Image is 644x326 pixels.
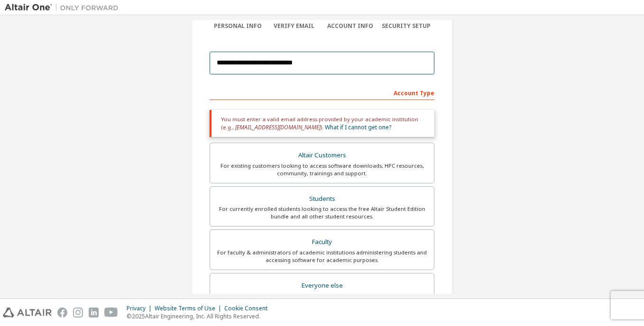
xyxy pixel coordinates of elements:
[235,123,321,131] span: [EMAIL_ADDRESS][DOMAIN_NAME]
[210,110,434,137] div: You must enter a valid email address provided by your academic institution (e.g., ).
[378,22,435,30] div: Security Setup
[5,3,123,12] img: Altair One
[210,85,434,100] div: Account Type
[127,305,155,312] div: Privacy
[224,305,273,312] div: Cookie Consent
[216,162,428,177] div: For existing customers looking to access software downloads, HPC resources, community, trainings ...
[216,149,428,162] div: Altair Customers
[266,22,322,30] div: Verify Email
[104,308,118,317] img: youtube.svg
[3,308,52,317] img: altair_logo.svg
[57,308,67,317] img: facebook.svg
[322,22,378,30] div: Account Info
[127,312,273,320] p: © 2025 Altair Engineering, Inc. All Rights Reserved.
[325,123,391,131] a: What if I cannot get one?
[73,308,83,317] img: instagram.svg
[216,249,428,264] div: For faculty & administrators of academic institutions administering students and accessing softwa...
[155,305,224,312] div: Website Terms of Use
[216,292,428,308] div: For individuals, businesses and everyone else looking to try Altair software and explore our prod...
[210,22,266,30] div: Personal Info
[216,192,428,206] div: Students
[89,308,99,317] img: linkedin.svg
[216,235,428,249] div: Faculty
[216,205,428,220] div: For currently enrolled students looking to access the free Altair Student Edition bundle and all ...
[216,279,428,292] div: Everyone else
